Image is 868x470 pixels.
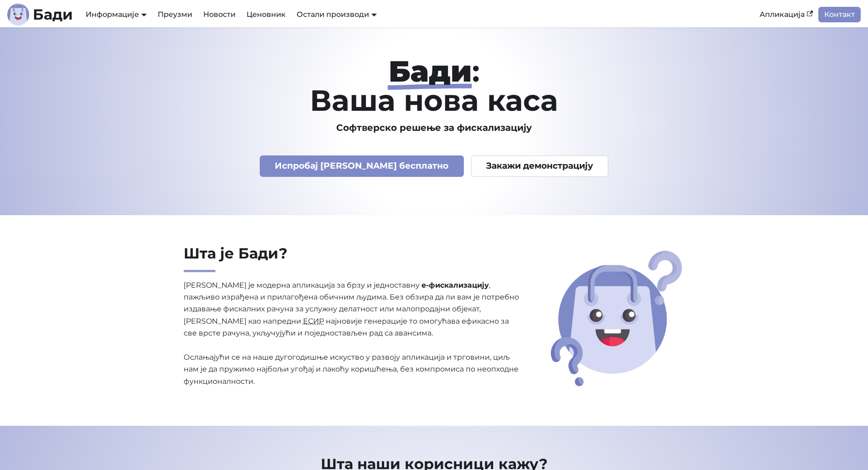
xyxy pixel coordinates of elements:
img: Шта је Бади? [548,248,685,389]
h2: Шта је Бади? [184,244,520,272]
b: Бади [33,7,73,22]
a: Контакт [818,7,861,22]
a: Информације [86,10,147,19]
strong: е-фискализацију [421,281,489,289]
abbr: Електронски систем за издавање рачуна [303,317,324,325]
h1: : Ваша нова каса [141,57,728,115]
a: Преузми [152,7,198,22]
h3: Софтверско решење за фискализацију [141,122,728,134]
a: Испробај [PERSON_NAME] бесплатно [260,155,464,177]
a: Новости [198,7,241,22]
strong: Бади [389,53,472,89]
p: [PERSON_NAME] је модерна апликација за брзу и једноставну , пажљиво израђена и прилагођена обични... [184,279,520,388]
img: Лого [7,4,29,26]
a: Остали производи [297,10,377,19]
a: Апликација [754,7,818,22]
a: Ценовник [241,7,291,22]
a: ЛогоБади [7,4,73,26]
a: Закажи демонстрацију [471,155,609,177]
